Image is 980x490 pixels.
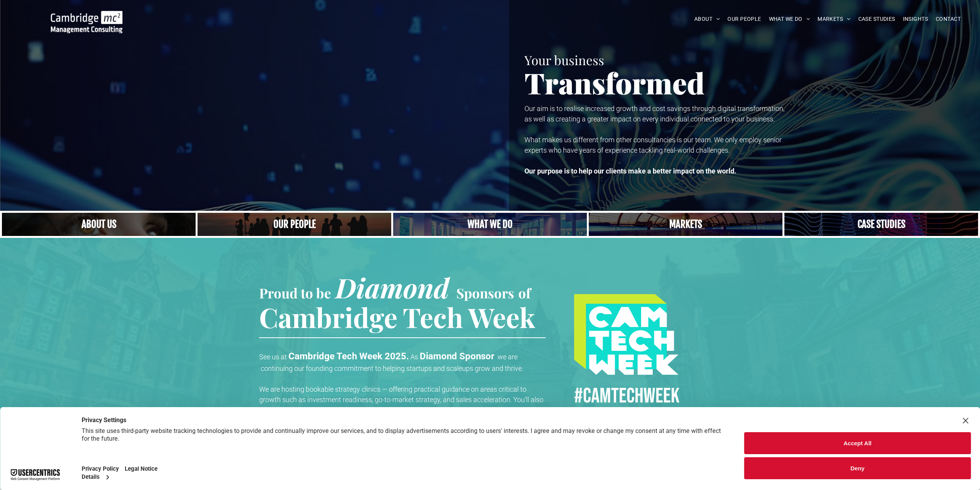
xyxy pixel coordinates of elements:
[259,353,287,361] span: See us at
[259,284,331,302] span: Proud to be
[524,51,604,68] span: Your business
[524,63,705,102] span: Transformed
[690,13,724,25] a: ABOUT
[574,383,680,409] span: #CamTECHWEEK
[2,213,196,236] a: Close up of woman's face, centered on her eyes
[724,13,765,25] a: OUR PEOPLE
[854,13,899,25] a: CASE STUDIES
[524,167,736,175] strong: Our purpose is to help our clients make a better impact on the world.
[574,294,679,375] img: #CAMTECHWEEK logo, Procurement
[410,353,418,361] span: As
[498,353,518,361] span: we are
[335,269,449,305] span: Diamond
[261,364,523,372] span: continuing our founding commitment to helping startups and scaleups grow and thrive.
[524,136,782,154] span: What makes us different from other consultancies is our team. We only employ senior experts who h...
[524,104,784,123] span: Our aim is to realise increased growth and cost savings through digital transformation, as well a...
[589,213,782,236] a: Our Markets | Cambridge Management Consulting
[784,213,978,236] a: CASE STUDIES | See an Overview of All Our Case Studies | Cambridge Management Consulting
[420,351,494,362] strong: Diamond Sponsor
[932,13,965,25] a: CONTACT
[518,284,531,302] span: of
[259,299,535,335] span: Cambridge Tech Week
[814,13,854,25] a: MARKETS
[259,385,547,424] span: We are hosting bookable strategy clinics — offering practical guidance on areas critical to growt...
[393,213,587,236] a: A yoga teacher lifting his whole body off the ground in the peacock pose
[288,351,409,362] strong: Cambridge Tech Week 2025.
[899,13,932,25] a: INSIGHTS
[765,13,814,25] a: WHAT WE DO
[198,213,391,236] a: A crowd in silhouette at sunset, on a rise or lookout point
[51,12,122,20] a: Your Business Transformed | Cambridge Management Consulting
[51,11,122,33] img: Go to Homepage
[456,284,514,302] span: Sponsors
